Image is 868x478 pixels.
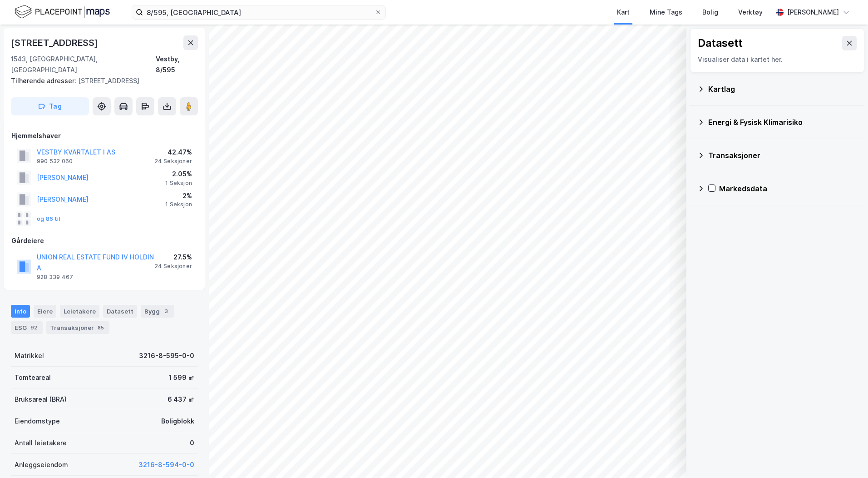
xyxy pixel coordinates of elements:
div: Anleggseiendom [15,459,68,470]
div: Bruksareal (BRA) [15,394,67,405]
div: Boligblokk [161,416,194,427]
div: Kontrollprogram for chat [823,434,868,478]
div: [PERSON_NAME] [787,7,839,18]
div: 1 Seksjon [165,201,192,208]
div: Datasett [103,305,137,318]
div: Antall leietakere [15,438,67,448]
div: Eiere [34,305,56,318]
div: Verktøy [738,7,763,18]
div: Leietakere [60,305,99,318]
div: Eiendomstype [15,416,60,427]
div: Tomteareal [15,372,51,383]
div: ESG [11,321,43,334]
div: 0 [190,438,194,448]
input: Søk på adresse, matrikkel, gårdeiere, leietakere eller personer [143,5,375,19]
button: Tag [11,97,89,115]
div: 85 [96,323,106,332]
div: Transaksjoner [708,150,857,161]
div: Kartlag [708,84,857,95]
div: Mine Tags [650,7,682,18]
div: 3 [162,307,171,316]
div: Gårdeiere [11,235,197,246]
img: logo.f888ab2527a4732fd821a326f86c7f29.svg [15,4,110,20]
div: 3216-8-595-0-0 [139,350,194,361]
div: 1 599 ㎡ [169,372,194,383]
div: 1543, [GEOGRAPHIC_DATA], [GEOGRAPHIC_DATA] [11,54,156,75]
div: 92 [29,323,39,332]
div: 2% [165,190,192,201]
div: Energi & Fysisk Klimarisiko [708,117,857,128]
div: 6 437 ㎡ [168,394,194,405]
div: Markedsdata [719,183,857,194]
iframe: Chat Widget [823,434,868,478]
div: Matrikkel [15,350,44,361]
div: Bygg [141,305,174,318]
div: 24 Seksjoner [155,158,192,165]
div: 990 532 060 [37,158,73,165]
div: Datasett [698,36,743,50]
div: 24 Seksjoner [155,263,192,270]
div: 2.05% [165,169,192,179]
div: Bolig [702,7,718,18]
div: Hjemmelshaver [11,130,197,141]
div: [STREET_ADDRESS] [11,75,191,86]
div: 1 Seksjon [165,179,192,187]
div: Kart [617,7,630,18]
div: 27.5% [155,252,192,263]
div: 42.47% [155,147,192,158]
div: Transaksjoner [46,321,109,334]
div: [STREET_ADDRESS] [11,35,100,50]
button: 3216-8-594-0-0 [138,459,194,470]
div: Visualiser data i kartet her. [698,54,857,65]
div: Vestby, 8/595 [156,54,198,75]
span: Tilhørende adresser: [11,77,78,85]
div: Info [11,305,30,318]
div: 928 339 467 [37,274,73,281]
